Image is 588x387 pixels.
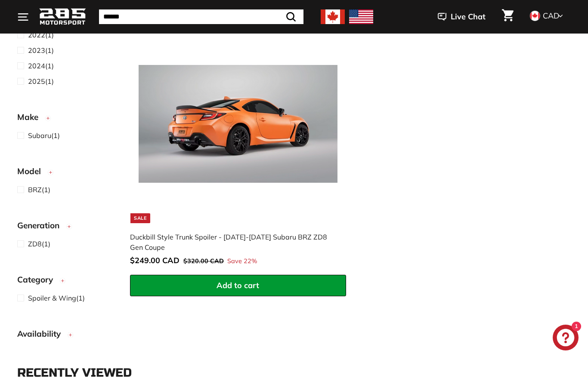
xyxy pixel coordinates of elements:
[17,325,116,347] button: Availability
[17,108,116,130] button: Make
[17,165,47,178] span: Model
[17,271,116,292] button: Category
[427,6,497,28] button: Live Chat
[543,11,559,21] span: CAD
[99,9,303,24] input: Search
[28,293,85,303] span: (1)
[28,77,45,86] span: 2025
[28,61,45,70] span: 2024
[28,185,42,194] span: BRZ
[28,240,42,248] span: ZD8
[28,31,45,39] span: 2022
[130,213,150,223] div: Sale
[227,257,257,266] span: Save 22%
[28,45,54,55] span: (1)
[17,219,66,232] span: Generation
[17,111,45,123] span: Make
[17,163,116,184] button: Model
[28,30,54,40] span: (1)
[39,7,86,27] img: Logo_285_Motorsport_areodynamics_components
[217,280,259,290] span: Add to cart
[28,239,50,249] span: (1)
[28,184,50,195] span: (1)
[130,16,346,275] a: Sale Duckbill Style Trunk Spoiler - [DATE]-[DATE] Subaru BRZ ZD8 Gen Coupe Save 22%
[17,328,67,340] span: Availability
[28,130,60,141] span: (1)
[17,366,571,380] div: Recently viewed
[28,294,76,302] span: Spoiler & Wing
[130,232,337,252] div: Duckbill Style Trunk Spoiler - [DATE]-[DATE] Subaru BRZ ZD8 Gen Coupe
[28,131,51,140] span: Subaru
[130,255,179,265] span: $249.00 CAD
[28,61,54,71] span: (1)
[497,2,519,31] a: Cart
[451,11,486,22] span: Live Chat
[130,275,346,296] button: Add to cart
[17,217,116,238] button: Generation
[17,273,59,286] span: Category
[28,46,45,55] span: 2023
[28,76,54,86] span: (1)
[183,257,224,265] span: $320.00 CAD
[550,325,581,353] inbox-online-store-chat: Shopify online store chat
